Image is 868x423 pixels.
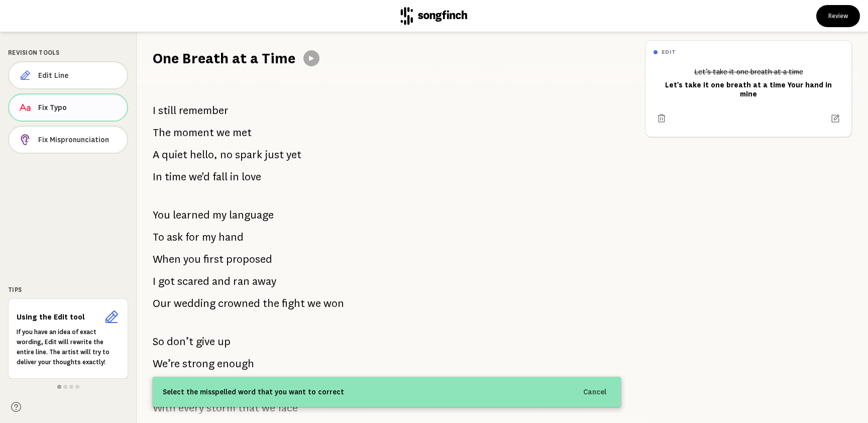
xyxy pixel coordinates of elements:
[242,167,261,187] span: love
[230,167,239,187] span: in
[38,70,119,80] span: Edit Line
[38,135,119,145] span: Fix Mispronunciation
[233,123,252,143] span: met
[206,398,236,418] span: storm
[212,205,227,225] span: my
[153,145,159,165] span: A
[163,386,344,398] span: Select the misspelled word that you want to correct
[17,327,120,367] p: If you have an idea of exact wording, Edit will rewrite the entire line. The artist will try to d...
[323,293,344,313] span: won
[153,249,181,269] span: When
[167,332,193,352] span: don’t
[153,227,164,247] span: To
[218,293,260,313] span: crowned
[226,249,272,269] span: proposed
[233,271,250,291] span: ran
[350,376,366,396] span: got
[816,5,860,27] button: Review
[38,102,119,113] span: Fix Typo
[262,398,275,418] span: we
[235,145,262,165] span: spark
[256,376,286,396] span: ‘cause
[278,398,298,418] span: face
[158,100,176,121] span: still
[153,398,176,418] span: With
[174,293,215,313] span: wedding
[216,123,230,143] span: we
[203,249,224,269] span: first
[229,376,254,396] span: hope
[8,93,128,122] button: Fix Typo
[153,48,295,68] h1: One Breath at a Time
[176,376,198,396] span: hold
[153,271,156,291] span: I
[577,383,613,401] button: Cancel
[173,205,210,225] span: learned
[662,49,676,55] h6: edit
[212,271,231,291] span: and
[158,271,175,291] span: got
[182,354,214,374] span: strong
[238,398,259,418] span: that
[219,227,244,247] span: hand
[220,145,233,165] span: no
[216,376,227,396] span: to
[265,145,284,165] span: just
[153,293,171,313] span: Our
[165,167,186,187] span: time
[190,145,218,165] span: hello,
[282,293,305,313] span: fight
[286,145,301,165] span: yet
[289,376,303,396] span: it’s
[185,227,199,247] span: for
[229,205,274,225] span: language
[8,126,128,154] button: Fix Mispronunciation
[153,123,171,143] span: The
[173,123,214,143] span: moment
[153,100,156,121] span: I
[196,332,215,352] span: give
[212,167,228,187] span: fall
[218,332,231,352] span: up
[17,312,99,322] h6: Using the Edit tool
[252,271,276,291] span: away
[202,227,216,247] span: my
[8,285,128,294] div: Tips
[153,332,164,352] span: So
[320,376,347,396] span: we’ve
[217,354,254,374] span: enough
[307,293,321,313] span: we
[153,167,162,187] span: In
[201,376,213,396] span: on
[153,354,180,374] span: We’re
[167,227,183,247] span: ask
[153,205,170,225] span: You
[178,398,204,418] span: every
[263,293,279,313] span: the
[162,145,187,165] span: quiet
[183,249,201,269] span: you
[179,100,229,121] span: remember
[153,376,174,396] span: Just
[189,167,210,187] span: we'd
[8,61,128,89] button: Edit Line
[8,48,128,57] div: Revision Tools
[177,271,209,291] span: scared
[306,376,317,396] span: all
